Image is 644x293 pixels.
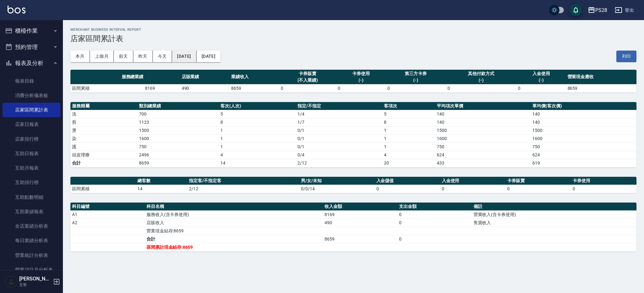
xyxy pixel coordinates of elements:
td: 合計 [145,235,323,243]
td: 營業現金結存:8659 [145,227,323,235]
td: 8659 [230,84,279,92]
td: 8659 [137,159,219,167]
a: 店家日報表 [3,117,60,132]
a: 互助月報表 [3,161,60,175]
button: 列印 [616,51,636,62]
td: 8169 [120,84,180,92]
th: 店販業績 [180,70,230,84]
td: 490 [180,84,230,92]
td: 0 [375,185,440,193]
td: 619 [531,159,636,167]
td: 624 [531,151,636,159]
button: 櫃檯作業 [3,23,60,39]
td: 1600 [137,134,219,143]
td: 0 [279,84,336,92]
td: 1 [382,143,435,151]
td: 1123 [137,118,219,126]
td: 140 [531,118,636,126]
td: 5 [382,110,435,118]
table: a dense table [70,70,636,93]
div: (-) [387,77,444,84]
button: 昨天 [133,51,153,62]
h2: Merchant Business Interval Report [70,28,636,32]
td: 1 / 7 [296,118,382,126]
a: 互助日報表 [3,146,60,161]
td: 433 [435,159,531,167]
td: 1500 [137,126,219,134]
a: 營業統計分析表 [3,248,60,263]
td: 0 [397,219,472,227]
td: 0 / 1 [296,126,382,134]
td: 1600 [435,134,531,143]
th: 男/女/未知 [299,177,375,185]
td: 剪 [70,118,137,126]
td: 0 [397,235,472,243]
td: 0 [386,84,446,92]
td: 8169 [323,210,397,219]
td: 洗 [70,110,137,118]
td: 區間累積 [70,84,120,92]
th: 單均價(客次價) [531,102,636,110]
td: 染 [70,134,137,143]
td: 店販收入 [145,219,323,227]
td: 0 [446,84,516,92]
button: [DATE] [197,51,220,62]
a: 營業項目月分析表 [3,263,60,277]
th: 服務總業績 [120,70,180,84]
td: 0 / 1 [296,143,382,151]
table: a dense table [70,203,636,252]
td: 0 [571,185,636,193]
td: 5 [219,110,296,118]
td: 2/12 [296,159,382,167]
a: 消費分析儀表板 [3,88,60,103]
button: save [569,4,582,16]
div: 其他付款方式 [447,70,515,77]
td: 服務收入(含卡券使用) [145,210,323,219]
img: Logo [8,6,25,14]
td: 1 [219,126,296,134]
td: 0/0/14 [299,185,375,193]
a: 互助點數明細 [3,190,60,204]
th: 指定/不指定 [296,102,382,110]
a: 互助業績報表 [3,204,60,219]
a: 報表目錄 [3,74,60,88]
button: 上個月 [90,51,114,62]
td: 8 [382,118,435,126]
a: 店家排行榜 [3,132,60,146]
td: 1600 [531,134,636,143]
a: 每日業績分析表 [3,233,60,248]
table: a dense table [70,177,636,193]
th: 入金使用 [440,177,506,185]
td: 20 [382,159,435,167]
td: 0 [506,185,571,193]
td: 1 [219,134,296,143]
td: 1500 [435,126,531,134]
td: 4 [382,151,435,159]
button: [DATE] [172,51,196,62]
h3: 店家區間累計表 [70,34,636,43]
td: 0 / 1 [296,134,382,143]
button: PS28 [585,4,610,17]
button: 本月 [70,51,90,62]
td: 0 [397,210,472,219]
td: 0 [440,185,506,193]
th: 總客數 [136,177,187,185]
td: 750 [531,143,636,151]
th: 入金儲值 [375,177,440,185]
td: 700 [137,110,219,118]
td: 14 [136,185,187,193]
td: 護 [70,143,137,151]
td: 燙 [70,126,137,134]
th: 營業現金應收 [566,70,636,84]
th: 支出金額 [397,203,472,211]
table: a dense table [70,102,636,167]
td: 0 / 4 [296,151,382,159]
th: 科目編號 [70,203,145,211]
td: A2 [70,219,145,227]
td: 8659 [566,84,636,92]
div: (不入業績) [281,77,335,84]
td: 1 / 4 [296,110,382,118]
td: 624 [435,151,531,159]
th: 服務歸屬 [70,102,137,110]
div: 第三方卡券 [387,70,444,77]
